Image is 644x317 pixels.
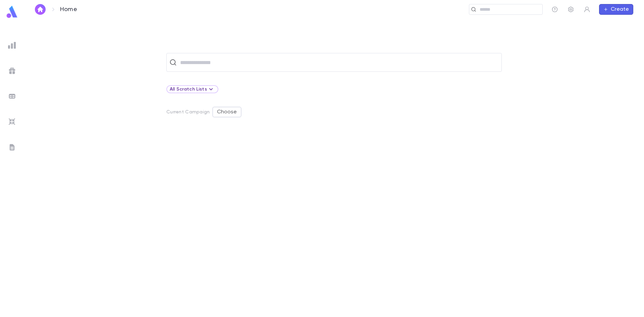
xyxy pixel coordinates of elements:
div: All Scratch Lists [166,85,218,93]
p: Current Campaign [166,109,210,115]
p: Home [60,6,77,13]
button: Choose [212,107,241,117]
img: home_white.a664292cf8c1dea59945f0da9f25487c.svg [36,7,44,12]
img: imports_grey.530a8a0e642e233f2baf0ef88e8c9fcb.svg [8,118,16,126]
div: All Scratch Lists [170,85,215,93]
img: batches_grey.339ca447c9d9533ef1741baa751efc33.svg [8,92,16,100]
img: letters_grey.7941b92b52307dd3b8a917253454ce1c.svg [8,143,16,151]
img: logo [5,5,19,18]
img: reports_grey.c525e4749d1bce6a11f5fe2a8de1b229.svg [8,41,16,49]
button: Create [599,4,633,15]
img: campaigns_grey.99e729a5f7ee94e3726e6486bddda8f1.svg [8,67,16,75]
